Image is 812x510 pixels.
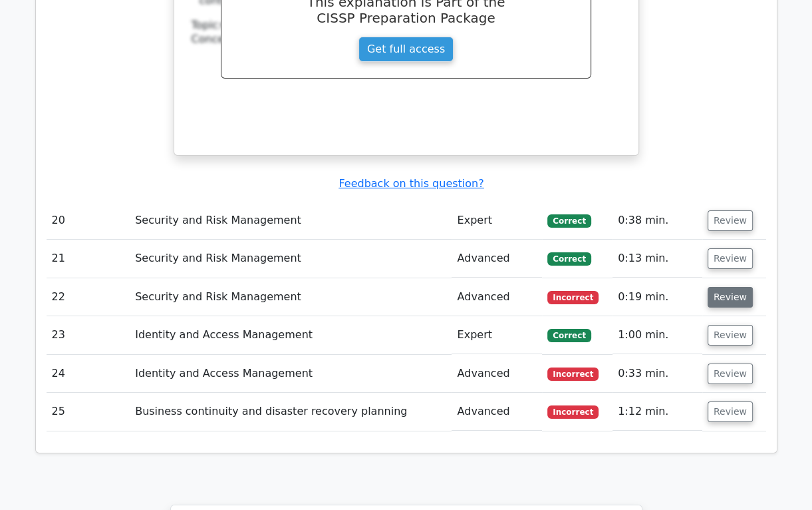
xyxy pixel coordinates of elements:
[452,316,542,354] td: Expert
[452,355,542,393] td: Advanced
[192,33,621,47] div: Concept:
[452,202,542,240] td: Expert
[47,202,130,240] td: 20
[47,316,130,354] td: 23
[358,37,454,62] a: Get full access
[547,214,591,228] span: Correct
[130,316,452,354] td: Identity and Access Management
[708,325,753,346] button: Review
[547,405,599,419] span: Incorrect
[452,278,542,316] td: Advanced
[612,278,702,316] td: 0:19 min.
[708,248,753,269] button: Review
[547,291,599,304] span: Incorrect
[708,401,753,422] button: Review
[547,368,599,381] span: Incorrect
[547,252,591,266] span: Correct
[612,316,702,354] td: 1:00 min.
[47,393,130,431] td: 25
[547,329,591,342] span: Correct
[612,202,702,240] td: 0:38 min.
[130,202,452,240] td: Security and Risk Management
[47,240,130,278] td: 21
[612,355,702,393] td: 0:33 min.
[130,278,452,316] td: Security and Risk Management
[612,240,702,278] td: 0:13 min.
[47,355,130,393] td: 24
[130,393,452,431] td: Business continuity and disaster recovery planning
[452,240,542,278] td: Advanced
[192,19,621,33] div: Topic:
[338,177,483,190] a: Feedback on this question?
[612,393,702,431] td: 1:12 min.
[452,393,542,431] td: Advanced
[47,278,130,316] td: 22
[130,240,452,278] td: Security and Risk Management
[708,287,753,308] button: Review
[130,355,452,393] td: Identity and Access Management
[708,364,753,384] button: Review
[708,210,753,231] button: Review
